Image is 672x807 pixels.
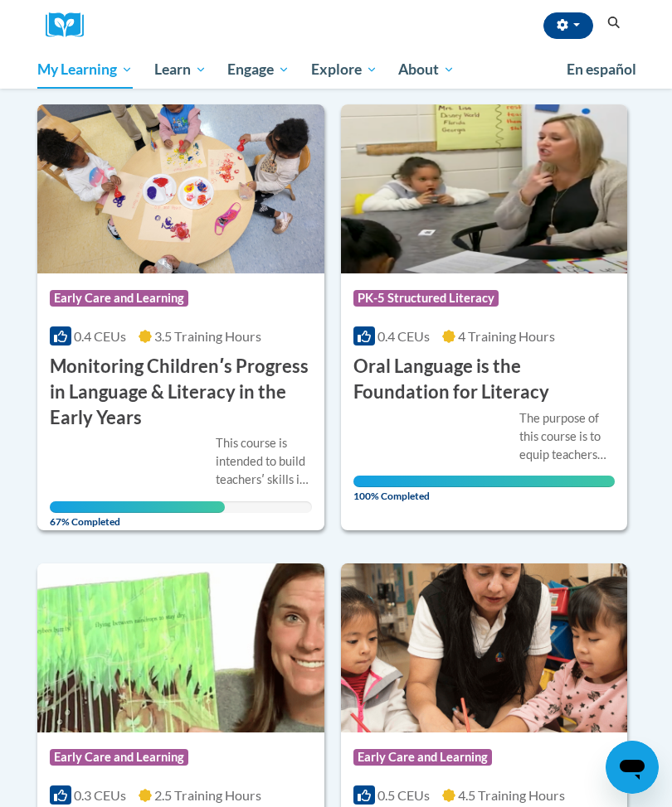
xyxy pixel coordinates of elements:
span: About [398,60,455,80]
iframe: Button to launch messaging window [606,741,659,794]
a: Explore [300,51,388,89]
a: Learn [144,51,217,89]
a: Engage [217,51,300,89]
img: Logo brand [46,12,95,38]
img: Course Logo [37,104,324,273]
h3: Oral Language is the Foundation for Literacy [353,354,616,405]
span: 4 Training Hours [458,328,555,344]
a: Course LogoEarly Care and Learning0.4 CEUs3.5 Training Hours Monitoring Childrenʹs Progress in La... [37,104,324,530]
span: 0.4 CEUs [377,328,430,344]
div: Your progress [353,476,616,487]
img: Course Logo [341,104,628,273]
span: 0.4 CEUs [74,328,126,344]
div: This course is intended to build teachersʹ skills in monitoring/assessing childrenʹs developmenta... [216,434,312,489]
span: 67% Completed [50,501,225,528]
span: 4.5 Training Hours [458,787,565,803]
span: 0.5 CEUs [377,787,430,803]
span: Learn [154,60,207,80]
div: The purpose of this course is to equip teachers with the knowledge of the components of oral lang... [519,409,616,464]
span: Engage [227,60,290,80]
a: En español [556,52,647,87]
span: 3.5 Training Hours [154,328,261,344]
a: Course LogoPK-5 Structured Literacy0.4 CEUs4 Training Hours Oral Language is the Foundation for L... [341,104,628,530]
a: About [388,51,466,89]
span: Early Care and Learning [50,749,188,766]
a: Cox Campus [46,12,95,38]
img: Course Logo [37,563,324,732]
h3: Monitoring Childrenʹs Progress in Language & Literacy in the Early Years [50,354,312,430]
span: 100% Completed [353,476,616,502]
span: My Learning [37,60,133,80]
span: En español [567,60,636,78]
a: My Learning [27,51,144,89]
span: PK-5 Structured Literacy [353,290,499,307]
span: Explore [311,60,377,80]
span: Early Care and Learning [50,290,188,307]
button: Search [601,13,626,33]
div: Your progress [50,501,225,513]
span: 0.3 CEUs [74,787,126,803]
div: Main menu [25,51,647,89]
button: Account Settings [543,12,593,39]
img: Course Logo [341,563,628,732]
span: Early Care and Learning [353,749,492,766]
span: 2.5 Training Hours [154,787,261,803]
